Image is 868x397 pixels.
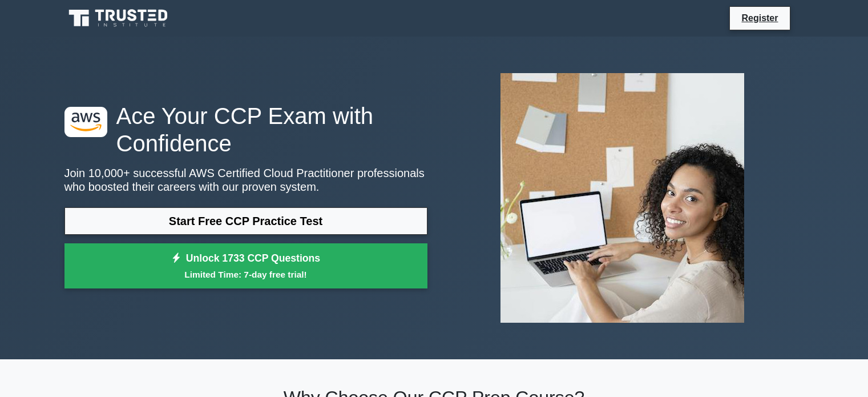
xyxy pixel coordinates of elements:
[734,11,785,25] a: Register
[64,207,427,235] a: Start Free CCP Practice Test
[64,243,427,289] a: Unlock 1733 CCP QuestionsLimited Time: 7-day free trial!
[79,268,413,281] small: Limited Time: 7-day free trial!
[64,102,427,157] h1: Ace Your CCP Exam with Confidence
[64,166,427,194] p: Join 10,000+ successful AWS Certified Cloud Practitioner professionals who boosted their careers ...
